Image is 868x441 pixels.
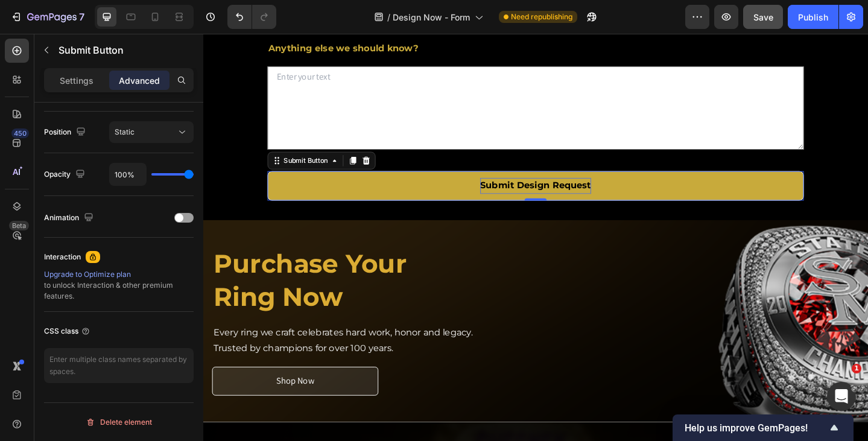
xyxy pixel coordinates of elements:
button: 7 [5,5,90,29]
div: 450 [11,128,29,138]
div: Delete element [86,415,152,430]
img: gempages_494420152121558133-47b3a13a-f3e6-456d-ba18-ed89a4983a75.png [556,192,797,433]
div: Beta [9,221,29,230]
div: CSS class [44,326,90,337]
iframe: Intercom live chat [827,382,856,411]
button: Static [109,121,194,143]
div: Upgrade to Optimize plan [44,269,194,280]
div: Animation [44,210,96,226]
p: 7 [79,10,84,24]
div: Publish [798,11,828,24]
button: Delete element [44,413,194,432]
strong: Purchase Your [11,233,221,267]
span: Static [115,127,135,136]
div: Undo/Redo [227,5,276,29]
span: 1 [852,364,861,373]
strong: Submit Design Request [302,157,422,174]
p: Advanced [119,74,160,87]
div: Interaction [44,252,81,262]
span: Need republishing [511,11,572,22]
input: Auto [110,163,146,185]
span: Help us improve GemPages! [685,422,827,434]
p: Trusted by champions for over 100 years. [11,334,293,352]
span: / [387,11,390,24]
span: Save [753,12,773,22]
div: to unlock Interaction & other premium features. [44,269,194,302]
button: Show survey - Help us improve GemPages! [685,420,841,435]
button: Save [743,5,783,29]
div: Submit Button [85,133,138,144]
p: Every ring we craft celebrates hard work, honor and legacy. [11,317,293,334]
button: Publish [788,5,838,29]
div: Position [44,124,88,141]
iframe: Design area [203,34,868,441]
span: Design Now - Form [393,11,470,24]
a: Shop Now [10,363,191,395]
div: Opacity [44,167,87,183]
p: Settings [60,74,93,87]
strong: Ring Now [11,269,152,303]
p: Submit Button [59,43,189,57]
p: Shop Now [80,370,121,387]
